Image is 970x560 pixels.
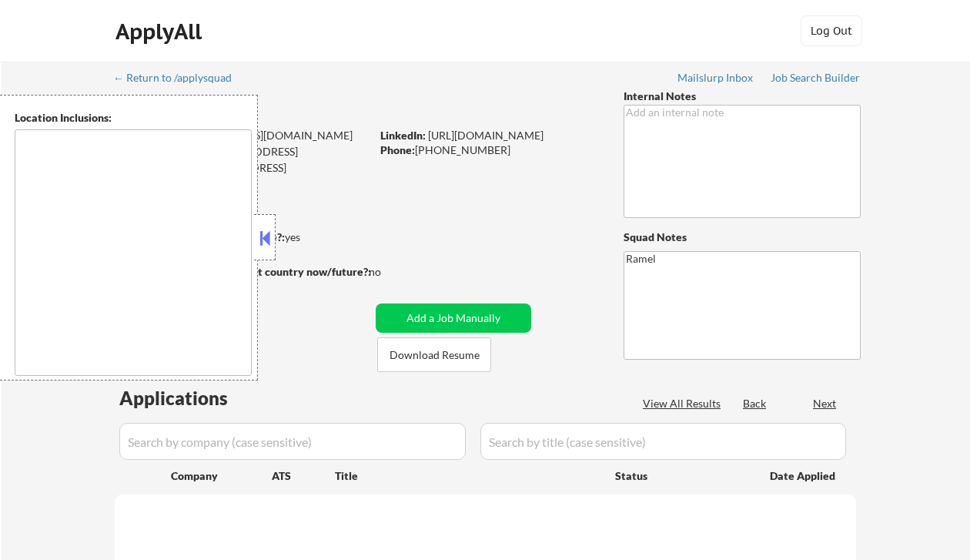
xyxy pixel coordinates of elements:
div: ApplyAll [115,18,206,45]
div: Applications [119,389,272,407]
div: Mailslurp Inbox [677,72,754,83]
strong: LinkedIn: [380,129,426,142]
div: Status [615,461,748,489]
button: Log Out [801,15,862,46]
div: Internal Notes [624,89,861,104]
a: ← Return to /applysquad [113,72,246,87]
div: [PHONE_NUMBER] [380,143,598,158]
div: Next [813,396,838,411]
div: Squad Notes [624,230,861,245]
input: Search by company (case sensitive) [119,423,466,460]
div: Location Inclusions: [15,110,252,126]
a: [URL][DOMAIN_NAME] [428,129,544,142]
div: Job Search Builder [771,72,861,83]
input: Search by title (case sensitive) [480,423,846,460]
button: Download Resume [377,337,491,372]
div: Title [335,468,600,484]
div: no [369,264,413,280]
div: Date Applied [770,468,838,484]
div: Back [743,396,768,411]
button: Add a Job Manually [376,303,531,333]
div: ← Return to /applysquad [113,72,246,83]
strong: Phone: [380,143,415,156]
div: ATS [272,468,335,484]
div: View All Results [643,396,725,411]
div: Company [171,468,272,484]
a: Mailslurp Inbox [677,72,754,87]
